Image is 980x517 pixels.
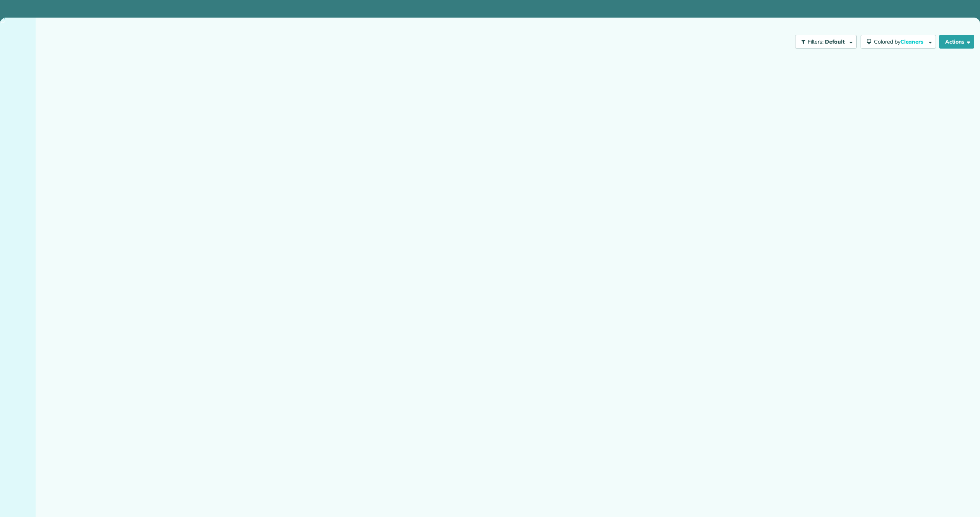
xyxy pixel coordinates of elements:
button: Colored byCleaners [861,35,936,49]
button: Actions [939,35,974,49]
a: Filters: Default [791,35,857,49]
span: Cleaners [900,38,925,45]
span: Filters: [808,38,824,45]
span: Default [825,38,845,45]
button: Filters: Default [795,35,857,49]
span: Colored by [874,38,926,45]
